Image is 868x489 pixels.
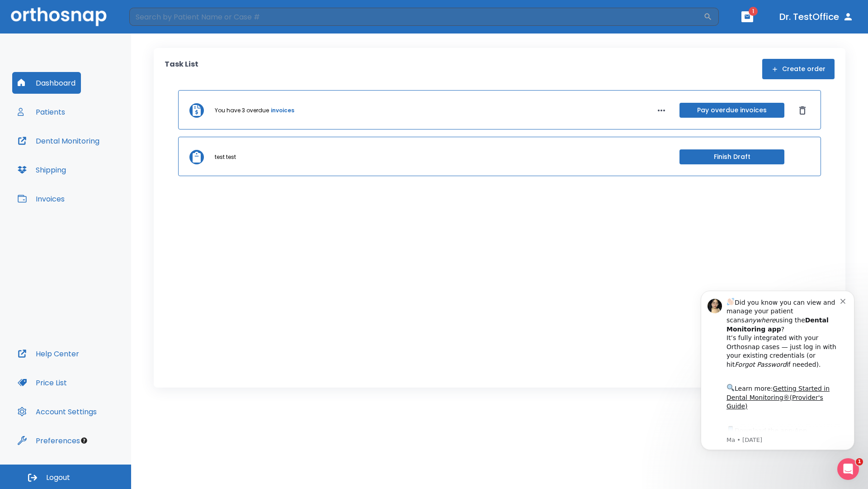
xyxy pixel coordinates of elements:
[776,9,857,25] button: Dr. TestOffice
[12,72,81,94] button: Dashboard
[80,436,88,445] div: Tooltip anchor
[215,153,236,161] p: test test
[12,101,71,123] button: Patients
[215,106,269,115] p: You have 3 overdue
[271,106,294,115] a: invoices
[12,430,85,451] button: Preferences
[12,343,85,364] button: Help Center
[165,59,198,79] p: Task List
[687,279,868,484] iframe: Intercom notifications message
[856,458,863,465] span: 1
[46,473,70,483] span: Logout
[11,7,107,26] img: Orthosnap
[837,458,859,480] iframe: Intercom live chat
[129,8,703,26] input: Search by Patient Name or Case #
[795,103,810,118] button: Dismiss
[12,401,102,422] button: Account Settings
[679,103,784,118] button: Pay overdue invoices
[12,130,105,152] button: Dental Monitoring
[12,159,71,181] button: Shipping
[762,59,835,79] button: Create order
[12,372,72,393] button: Price List
[679,149,784,164] button: Finish Draft
[12,188,70,210] button: Invoices
[749,7,758,16] span: 1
